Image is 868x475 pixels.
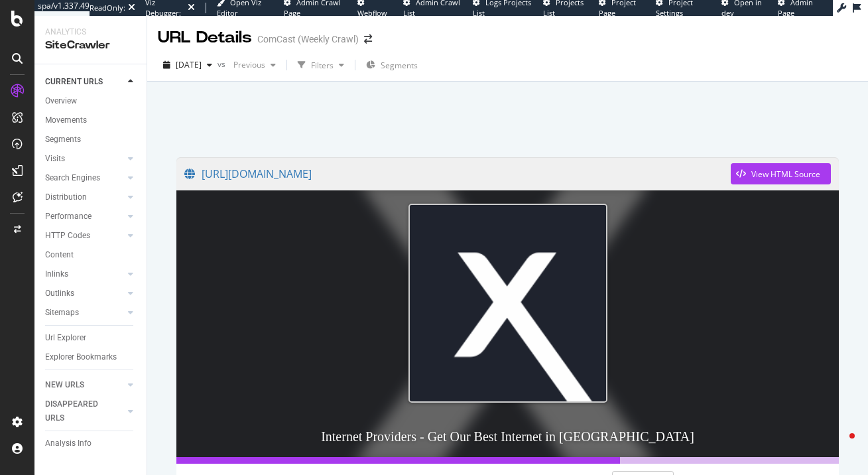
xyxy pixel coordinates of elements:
a: CURRENT URLS [45,75,124,89]
button: View HTML Source [731,163,831,184]
div: URL Details [158,27,252,49]
div: HTTP Codes [45,229,90,243]
div: SiteCrawler [45,38,136,53]
button: [DATE] [158,54,217,76]
div: Visits [45,152,65,166]
div: Analytics [45,27,136,38]
div: CURRENT URLS [45,75,103,89]
div: ComCast (Weekly Crawl) [257,33,359,46]
a: HTTP Codes [45,229,124,243]
a: Content [45,248,137,262]
a: Visits [45,152,124,166]
button: Segments [361,54,423,76]
span: Previous [228,59,265,70]
div: Distribution [45,190,87,204]
div: Movements [45,113,87,127]
div: arrow-right-arrow-left [364,34,372,44]
div: Search Engines [45,171,100,185]
a: Movements [45,113,137,127]
div: Sitemaps [45,306,79,320]
img: Internet Providers - Get Our Best Internet in Houston [408,204,607,403]
div: View HTML Source [751,169,820,180]
div: Performance [45,210,92,224]
span: vs [217,58,228,70]
a: Overview [45,94,137,108]
a: Sitemaps [45,306,124,320]
a: Segments [45,133,137,147]
button: Previous [228,54,281,76]
a: Analysis Info [45,437,137,450]
div: Inlinks [45,267,68,281]
a: Url Explorer [45,331,137,345]
div: Analysis Info [45,437,92,450]
span: 2025 Sep. 27th [176,59,202,70]
div: DISAPPEARED URLS [45,397,112,425]
h3: Internet Providers - Get Our Best Internet in [GEOGRAPHIC_DATA] [176,416,839,457]
div: Content [45,248,74,262]
div: Filters [311,60,334,71]
div: Segments [45,133,81,147]
a: Search Engines [45,171,124,185]
iframe: Intercom live chat [823,430,855,462]
span: Segments [381,60,418,71]
span: Webflow [357,8,387,18]
div: Outlinks [45,287,74,301]
div: Overview [45,94,77,108]
a: [URL][DOMAIN_NAME] [184,157,731,190]
a: Distribution [45,190,124,204]
a: NEW URLS [45,378,124,392]
div: NEW URLS [45,378,84,392]
div: ReadOnly: [90,3,125,13]
a: DISAPPEARED URLS [45,397,124,425]
a: Performance [45,210,124,224]
a: Outlinks [45,287,124,301]
a: Explorer Bookmarks [45,350,137,364]
button: Filters [292,54,349,76]
div: Url Explorer [45,331,86,345]
div: Explorer Bookmarks [45,350,117,364]
a: Inlinks [45,267,124,281]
